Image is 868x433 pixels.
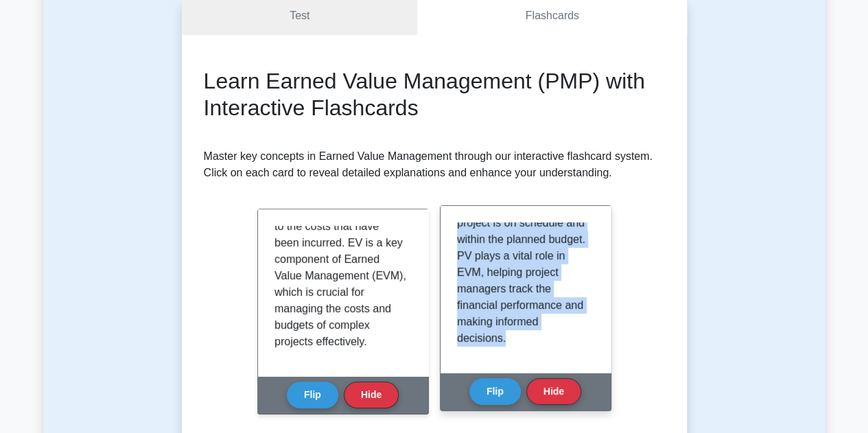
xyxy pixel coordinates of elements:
button: Flip [287,382,338,408]
button: Hide [526,378,581,405]
button: Hide [344,382,399,408]
h2: Learn Earned Value Management (PMP) with Interactive Flashcards [204,68,665,121]
button: Flip [469,378,521,405]
p: Master key concepts in Earned Value Management through our interactive flashcard system. Click on... [204,148,665,181]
